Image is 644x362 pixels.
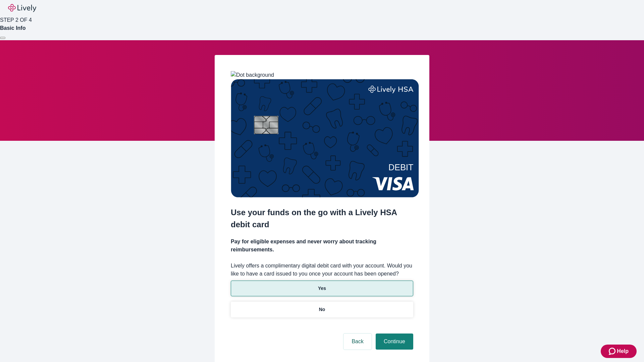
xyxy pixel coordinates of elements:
[376,334,413,350] button: Continue
[231,79,419,197] img: Debit card
[8,4,36,12] img: Lively
[343,334,372,350] button: Back
[231,71,274,79] img: Dot background
[609,347,617,355] svg: Zendesk support icon
[231,206,413,231] h2: Use your funds on the go with a Lively HSA debit card
[231,302,413,317] button: No
[319,306,325,313] p: No
[601,345,637,358] button: Zendesk support iconHelp
[318,285,326,292] p: Yes
[231,262,413,278] label: Lively offers a complimentary digital debit card with your account. Would you like to have a card...
[617,347,629,355] span: Help
[231,281,413,296] button: Yes
[231,238,413,254] h4: Pay for eligible expenses and never worry about tracking reimbursements.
